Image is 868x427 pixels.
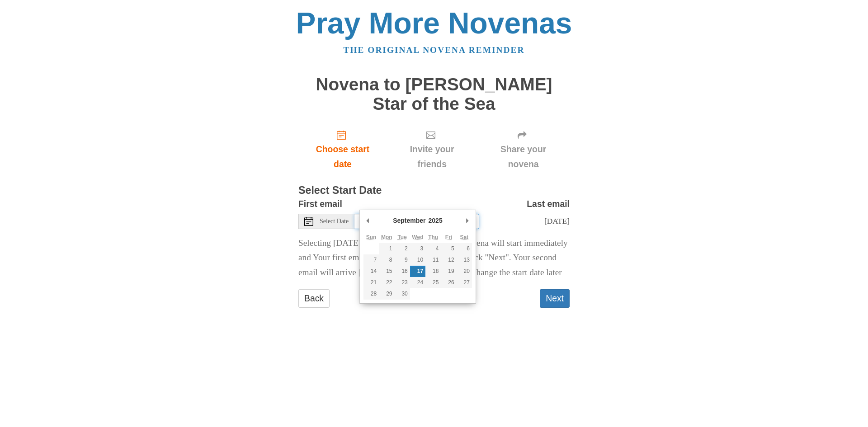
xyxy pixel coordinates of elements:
[457,277,472,288] button: 27
[441,243,456,254] button: 5
[427,214,444,227] div: 2025
[392,214,427,227] div: September
[363,288,379,300] button: 28
[425,254,441,266] button: 11
[354,214,479,229] input: Use the arrow keys to pick a date
[544,216,570,225] span: [DATE]
[363,266,379,277] button: 14
[410,254,425,266] button: 10
[463,214,472,227] button: Next Month
[298,75,570,113] h1: Novena to [PERSON_NAME] Star of the Sea
[363,254,379,266] button: 7
[441,266,456,277] button: 19
[425,277,441,288] button: 25
[410,266,425,277] button: 17
[457,243,472,254] button: 6
[425,266,441,277] button: 18
[395,288,410,300] button: 30
[410,243,425,254] button: 3
[298,236,570,281] p: Selecting [DATE] as the start date means Your novena will start immediately and Your first email ...
[307,142,378,172] span: Choose start date
[381,234,392,240] abbr: Monday
[425,243,441,254] button: 4
[460,234,468,240] abbr: Saturday
[457,266,472,277] button: 20
[457,254,472,266] button: 13
[363,277,379,288] button: 21
[396,142,468,172] span: Invite your friends
[395,277,410,288] button: 23
[298,122,387,176] a: Choose start date
[379,266,394,277] button: 15
[344,45,525,55] a: The original novena reminder
[486,142,561,172] span: Share your novena
[366,234,377,240] abbr: Sunday
[296,6,572,40] a: Pray More Novenas
[379,243,394,254] button: 1
[298,197,342,211] label: First email
[395,243,410,254] button: 2
[410,277,425,288] button: 24
[527,197,570,211] label: Last email
[298,289,330,308] a: Back
[379,288,394,300] button: 29
[441,254,456,266] button: 12
[412,234,423,240] abbr: Wednesday
[395,254,410,266] button: 9
[379,254,394,266] button: 8
[540,289,570,308] button: Next
[387,122,477,176] div: Click "Next" to confirm your start date first.
[441,277,456,288] button: 26
[395,266,410,277] button: 16
[298,185,570,197] h3: Select Start Date
[363,214,373,227] button: Previous Month
[320,218,349,225] span: Select Date
[379,277,394,288] button: 22
[397,234,406,240] abbr: Tuesday
[445,234,452,240] abbr: Friday
[477,122,570,176] div: Click "Next" to confirm your start date first.
[428,234,438,240] abbr: Thursday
